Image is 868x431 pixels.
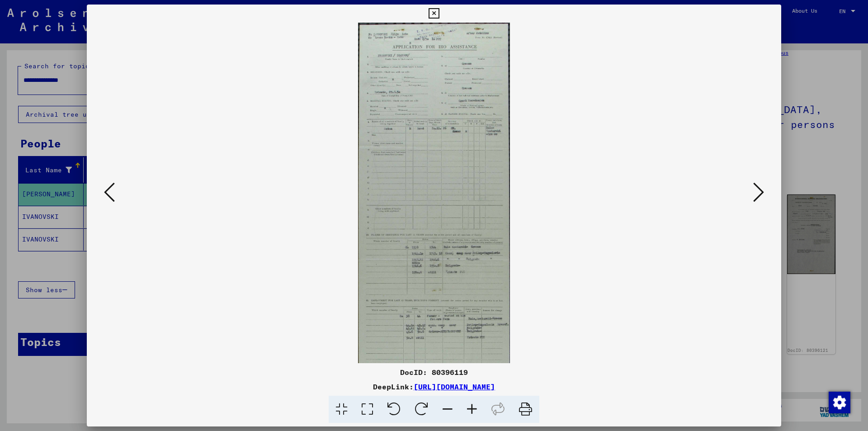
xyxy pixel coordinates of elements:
div: DocID: 80396119 [87,367,781,378]
div: Change consent [828,391,850,413]
img: Change consent [829,392,850,413]
div: DeepLink: [87,381,781,392]
a: [URL][DOMAIN_NAME] [414,382,495,391]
